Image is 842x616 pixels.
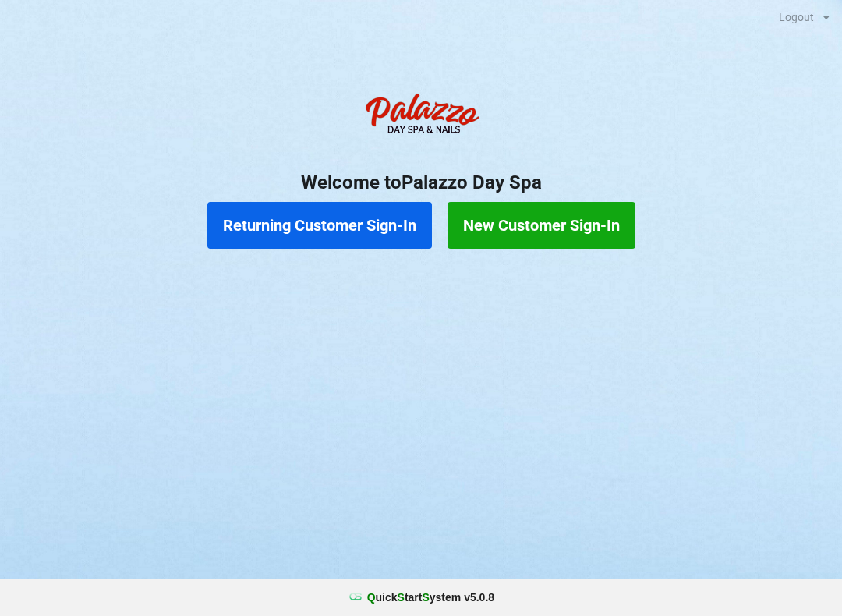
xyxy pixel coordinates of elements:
[779,12,814,23] div: Logout
[448,202,635,249] button: New Customer Sign-In
[207,202,432,249] button: Returning Customer Sign-In
[367,589,494,605] b: uick tart ystem v 5.0.8
[398,591,405,604] span: S
[367,591,376,604] span: Q
[422,591,429,604] span: S
[348,589,363,605] img: favicon.ico
[359,85,483,147] img: PalazzoDaySpaNails-Logo.png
